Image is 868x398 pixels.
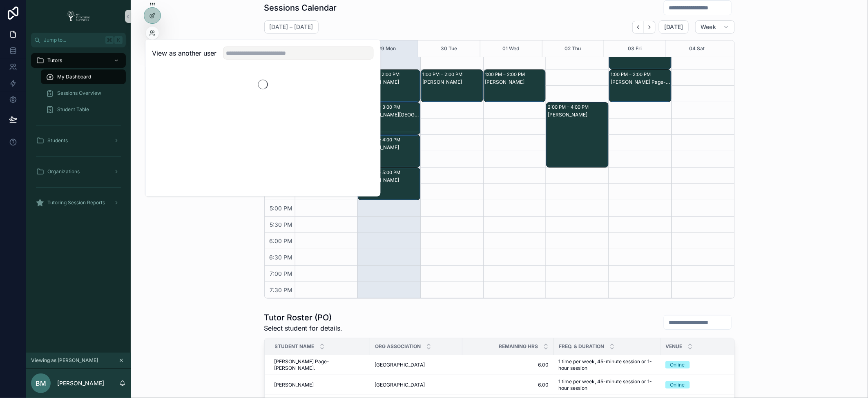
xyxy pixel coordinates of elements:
[665,381,748,389] a: Online
[499,343,538,350] span: Remaining Hrs
[422,70,464,78] div: 1:00 PM – 2:00 PM
[422,79,482,85] div: [PERSON_NAME]
[41,102,126,117] a: Student Table
[359,168,402,177] div: 4:00 PM – 5:00 PM
[559,358,656,371] a: 1 time per week, 45-minute session or 1-hour session
[268,254,295,261] span: 6:30 PM
[559,378,656,391] a: 1 time per week, 45-minute session or 1-hour session
[64,10,93,23] img: App logo
[548,103,591,111] div: 2:00 PM – 4:00 PM
[628,40,642,57] button: 03 Fri
[275,343,315,350] span: Student Name
[358,168,420,200] div: 4:00 PM – 5:00 PM[PERSON_NAME]
[375,382,457,388] a: [GEOGRAPHIC_DATA]
[359,177,419,183] div: [PERSON_NAME]
[378,40,396,57] button: 29 Mon
[268,270,295,277] span: 7:00 PM
[268,205,295,212] span: 5:00 PM
[47,199,105,206] span: Tutoring Session Reports
[359,103,402,111] div: 2:00 PM – 3:00 PM
[152,48,217,58] h2: View as another user
[701,23,716,31] span: Week
[264,2,337,13] h1: Sessions Calendar
[485,79,545,85] div: [PERSON_NAME]
[441,40,457,57] button: 30 Tue
[26,47,131,221] div: scrollable content
[268,286,295,293] span: 7:30 PM
[689,40,705,57] button: 04 Sat
[44,37,102,43] span: Jump to...
[264,323,343,333] span: Select student for details.
[559,343,605,350] span: Freq. & Duration
[611,79,671,85] div: [PERSON_NAME] Page-[PERSON_NAME].
[47,57,62,64] span: Tutors
[375,362,425,368] span: [GEOGRAPHIC_DATA]
[359,112,419,118] div: [PERSON_NAME][GEOGRAPHIC_DATA]
[484,70,546,102] div: 1:00 PM – 2:00 PM[PERSON_NAME]
[358,103,420,134] div: 2:00 PM – 3:00 PM[PERSON_NAME][GEOGRAPHIC_DATA]
[664,23,683,31] span: [DATE]
[375,362,457,368] a: [GEOGRAPHIC_DATA]
[485,70,527,78] div: 1:00 PM – 2:00 PM
[31,133,126,148] a: Students
[57,106,89,113] span: Student Table
[467,362,549,368] a: 6.00
[632,21,644,34] button: Back
[268,221,295,228] span: 5:30 PM
[57,74,91,80] span: My Dashboard
[548,112,608,118] div: [PERSON_NAME]
[547,103,608,167] div: 2:00 PM – 4:00 PM[PERSON_NAME]
[665,361,748,369] a: Online
[31,195,126,210] a: Tutoring Session Reports
[264,312,343,323] h1: Tutor Roster (PO)
[670,381,685,389] div: Online
[36,378,46,388] span: BM
[115,37,122,43] span: K
[358,135,420,167] div: 3:00 PM – 4:00 PM[PERSON_NAME]
[359,144,419,151] div: [PERSON_NAME]
[359,70,402,78] div: 1:00 PM – 2:00 PM
[274,382,365,388] a: [PERSON_NAME]
[31,164,126,179] a: Organizations
[41,69,126,84] a: My Dashboard
[609,70,671,102] div: 1:00 PM – 2:00 PM[PERSON_NAME] Page-[PERSON_NAME].
[268,237,295,244] span: 6:00 PM
[57,90,101,96] span: Sessions Overview
[31,33,126,47] button: Jump to...K
[270,23,313,31] h2: [DATE] – [DATE]
[274,382,314,388] span: [PERSON_NAME]
[503,40,520,57] button: 01 Wed
[421,70,483,102] div: 1:00 PM – 2:00 PM[PERSON_NAME]
[359,136,402,144] div: 3:00 PM – 4:00 PM
[57,379,104,387] p: [PERSON_NAME]
[644,21,656,34] button: Next
[375,382,425,388] span: [GEOGRAPHIC_DATA]
[565,40,581,57] button: 02 Thu
[274,358,365,371] a: [PERSON_NAME] Page-[PERSON_NAME].
[670,361,685,369] div: Online
[358,70,420,102] div: 1:00 PM – 2:00 PM[PERSON_NAME]
[666,343,683,350] span: Venue
[695,20,734,34] button: Week
[375,343,421,350] span: Org Association
[47,168,80,175] span: Organizations
[467,382,549,388] a: 6.00
[359,79,419,85] div: [PERSON_NAME]
[611,70,653,78] div: 1:00 PM – 2:00 PM
[31,357,98,364] span: Viewing as [PERSON_NAME]
[659,20,689,34] button: [DATE]
[31,53,126,68] a: Tutors
[41,86,126,101] a: Sessions Overview
[47,137,68,144] span: Students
